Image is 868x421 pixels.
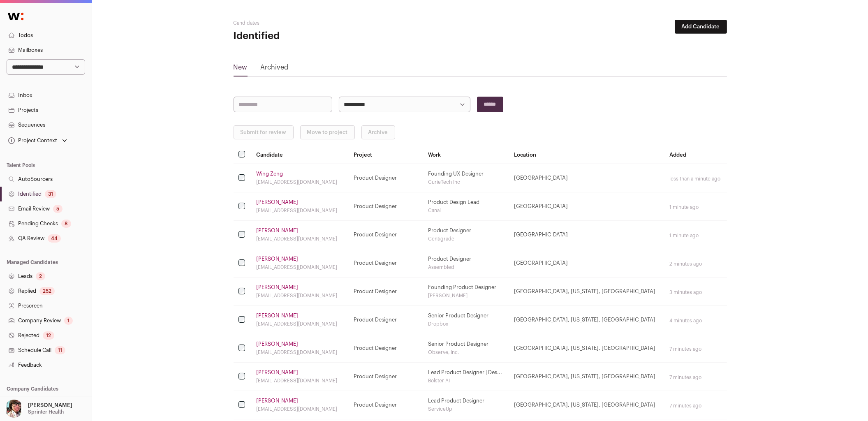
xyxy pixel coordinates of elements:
div: 2 [36,272,45,280]
td: Product Designer [349,249,423,278]
div: 2 minutes ago [669,261,722,267]
button: Open dropdown [7,135,69,146]
h1: Identified [234,30,398,43]
td: Product Designer [349,278,423,306]
div: [EMAIL_ADDRESS][DOMAIN_NAME] [257,207,344,214]
a: [PERSON_NAME] [257,369,299,376]
td: Lead Product Designer [423,391,509,419]
a: [PERSON_NAME] [257,199,299,206]
a: Archived [261,62,289,76]
div: [EMAIL_ADDRESS][DOMAIN_NAME] [257,292,344,299]
td: [GEOGRAPHIC_DATA] [509,164,664,192]
a: [PERSON_NAME] [257,256,299,262]
td: Product Designer [349,221,423,249]
td: [GEOGRAPHIC_DATA] [509,249,664,278]
a: [PERSON_NAME] [257,312,299,319]
td: Product Designer [349,334,423,363]
div: 7 minutes ago [669,346,722,352]
td: Product Designer [349,363,423,391]
div: 12 [43,331,54,340]
div: ServiceUp [428,406,504,412]
div: 1 minute ago [669,232,722,239]
a: [PERSON_NAME] [257,227,299,234]
div: 31 [45,190,56,198]
div: 5 [53,205,62,213]
a: Wing Zeng [257,171,283,177]
div: 252 [39,287,55,295]
td: Product Designer [423,249,509,278]
p: [PERSON_NAME] [28,402,72,409]
h2: Candidates [234,20,398,26]
div: Dropbox [428,321,504,327]
p: Sprinter Health [28,409,64,415]
a: New [234,62,248,76]
button: Open dropdown [3,400,74,418]
th: Added [664,146,727,164]
th: Work [423,146,509,164]
td: Product Designer [349,164,423,192]
td: Founding UX Designer [423,164,509,192]
div: 11 [55,346,65,354]
div: [EMAIL_ADDRESS][DOMAIN_NAME] [257,236,344,242]
td: [GEOGRAPHIC_DATA], [US_STATE], [GEOGRAPHIC_DATA] [509,306,664,334]
div: 1 minute ago [669,204,722,210]
div: 44 [48,234,61,243]
td: [GEOGRAPHIC_DATA], [US_STATE], [GEOGRAPHIC_DATA] [509,363,664,391]
td: Founding Product Designer [423,278,509,306]
div: Canal [428,207,504,214]
div: [EMAIL_ADDRESS][DOMAIN_NAME] [257,349,344,356]
div: Bolster AI [428,377,504,384]
td: Product Designer [349,192,423,221]
td: Product Designer [349,391,423,419]
div: 1 [64,317,73,325]
div: [PERSON_NAME] [428,292,504,299]
a: [PERSON_NAME] [257,284,299,291]
div: Project Context [7,137,57,144]
button: Add Candidate [675,20,727,34]
div: [EMAIL_ADDRESS][DOMAIN_NAME] [257,406,344,412]
div: [EMAIL_ADDRESS][DOMAIN_NAME] [257,179,344,185]
div: less than a minute ago [669,176,722,182]
td: Lead Product Designer | Des... [423,363,509,391]
div: CurieTech Inc [428,179,504,185]
td: Senior Product Designer [423,306,509,334]
div: 7 minutes ago [669,402,722,409]
img: Wellfound [3,8,28,25]
img: 14759586-medium_jpg [5,400,23,418]
div: 8 [61,220,71,228]
div: 4 minutes ago [669,317,722,324]
div: Assembled [428,264,504,271]
div: Observe, Inc. [428,349,504,356]
th: Location [509,146,664,164]
td: [GEOGRAPHIC_DATA] [509,192,664,221]
td: [GEOGRAPHIC_DATA], [US_STATE], [GEOGRAPHIC_DATA] [509,278,664,306]
a: [PERSON_NAME] [257,398,299,404]
td: Senior Product Designer [423,334,509,363]
td: Product Designer [349,306,423,334]
th: Candidate [252,146,349,164]
td: Product Designer [423,221,509,249]
td: [GEOGRAPHIC_DATA], [US_STATE], [GEOGRAPHIC_DATA] [509,334,664,363]
div: 3 minutes ago [669,289,722,296]
th: Project [349,146,423,164]
td: Product Design Lead [423,192,509,221]
a: [PERSON_NAME] [257,341,299,347]
td: [GEOGRAPHIC_DATA], [US_STATE], [GEOGRAPHIC_DATA] [509,391,664,419]
div: Centigrade [428,236,504,242]
div: [EMAIL_ADDRESS][DOMAIN_NAME] [257,377,344,384]
div: 7 minutes ago [669,374,722,381]
td: [GEOGRAPHIC_DATA] [509,221,664,249]
div: [EMAIL_ADDRESS][DOMAIN_NAME] [257,321,344,327]
div: [EMAIL_ADDRESS][DOMAIN_NAME] [257,264,344,271]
